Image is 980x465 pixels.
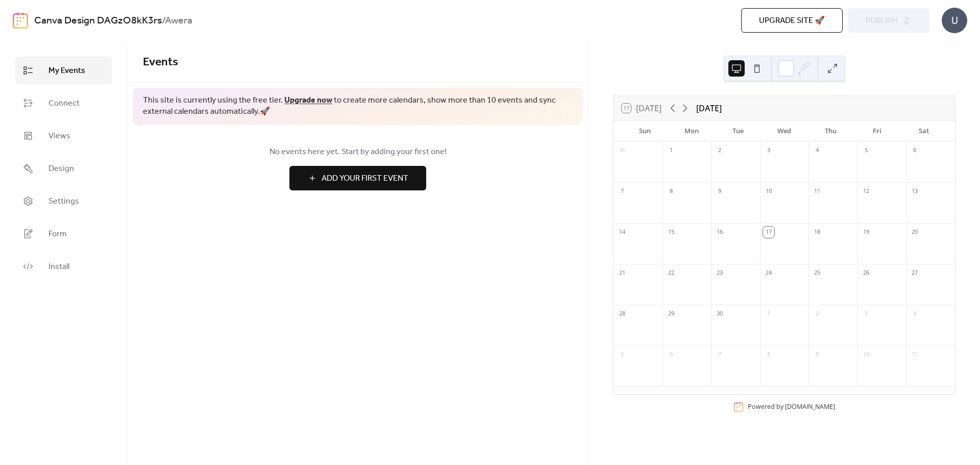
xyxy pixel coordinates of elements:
a: Settings [15,187,112,215]
div: 5 [861,145,872,156]
a: Install [15,253,112,280]
div: 6 [909,145,920,156]
div: 6 [666,349,677,360]
span: Events [143,51,178,74]
a: My Events [15,57,112,84]
a: Form [15,220,112,248]
img: logo [13,12,28,29]
div: 8 [763,349,774,360]
div: 7 [714,349,725,360]
div: 14 [617,227,628,238]
div: Sat [900,121,947,141]
div: 10 [861,349,872,360]
div: 15 [666,227,677,238]
div: 10 [763,186,774,197]
div: 27 [909,267,920,279]
a: Connect [15,89,112,117]
div: 22 [666,267,677,279]
div: 2 [714,145,725,156]
div: Thu [807,121,854,141]
div: 8 [666,186,677,197]
a: [DOMAIN_NAME] [785,402,835,411]
div: Sun [622,121,668,141]
a: Design [15,155,112,182]
div: 2 [812,308,823,320]
button: Upgrade site 🚀 [741,8,843,33]
div: 3 [861,308,872,320]
div: 1 [666,145,677,156]
div: 7 [617,186,628,197]
div: Fri [854,121,900,141]
b: / [162,11,165,31]
div: 16 [714,227,725,238]
span: My Events [48,65,85,77]
a: Upgrade now [284,92,332,108]
span: This site is currently using the free tier. to create more calendars, show more than 10 events an... [143,95,573,118]
div: 3 [763,145,774,156]
span: Install [48,261,69,273]
span: Design [48,163,74,175]
div: 17 [763,227,774,238]
div: 25 [812,267,823,279]
span: Settings [48,195,79,208]
div: 11 [812,186,823,197]
div: 28 [617,308,628,320]
div: 5 [617,349,628,360]
div: 26 [861,267,872,279]
div: Powered by [748,402,835,411]
div: 13 [909,186,920,197]
div: 4 [909,308,920,320]
div: 11 [909,349,920,360]
a: Views [15,122,112,150]
span: Form [48,228,67,240]
span: Connect [48,97,80,110]
div: Wed [761,121,807,141]
div: 4 [812,145,823,156]
div: 12 [861,186,872,197]
div: 24 [763,267,774,279]
div: 21 [617,267,628,279]
a: Add Your First Event [143,166,573,190]
b: Awera [165,11,192,31]
div: 9 [812,349,823,360]
button: Add Your First Event [289,166,426,190]
div: 19 [861,227,872,238]
div: 30 [714,308,725,320]
div: 18 [812,227,823,238]
span: No events here yet. Start by adding your first one! [143,146,573,158]
span: Upgrade site 🚀 [759,15,825,27]
div: 9 [714,186,725,197]
a: Canva Design DAGzO8kK3rs [34,11,162,31]
div: 23 [714,267,725,279]
div: 1 [763,308,774,320]
div: 29 [666,308,677,320]
div: [DATE] [696,102,722,114]
span: Add Your First Event [322,173,408,185]
span: Views [48,130,70,142]
div: Tue [715,121,761,141]
div: 31 [617,145,628,156]
div: Mon [668,121,715,141]
div: U [942,8,967,33]
div: 20 [909,227,920,238]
